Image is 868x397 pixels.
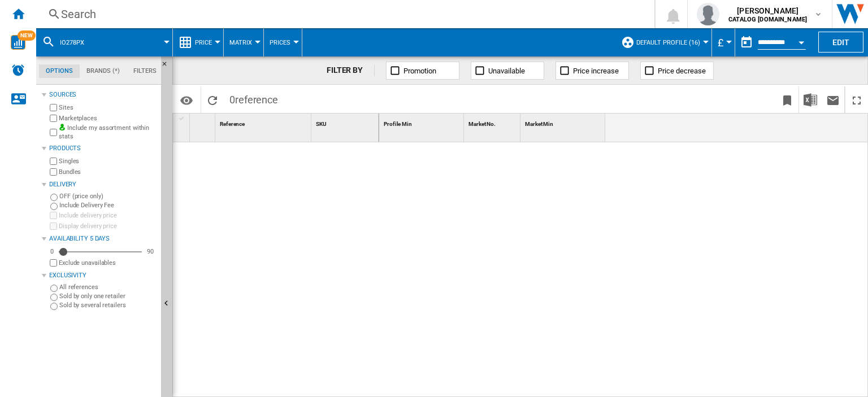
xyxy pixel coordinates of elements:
span: io278px [60,39,84,46]
span: Price [195,39,212,46]
input: Include delivery price [50,212,57,219]
button: Send this report by email [822,86,844,113]
input: Include Delivery Fee [50,203,58,210]
span: £ [718,37,723,49]
button: Price decrease [640,62,714,80]
div: Sort None [523,114,605,131]
div: Sort None [314,114,379,131]
div: Price [179,28,218,56]
button: Open calendar [791,30,811,51]
button: Price increase [555,62,629,80]
div: Availability 5 Days [49,234,157,243]
button: Matrix [229,28,258,56]
div: Default profile (16) [621,28,706,56]
span: reference [235,94,278,106]
md-slider: Availability [59,246,142,258]
input: OFF (price only) [50,194,58,201]
span: Default profile (16) [636,39,700,46]
div: Sort None [381,114,463,131]
button: Promotion [386,62,459,80]
img: excel-24x24.png [804,93,817,107]
input: Sold by only one retailer [50,294,58,301]
md-menu: Currency [712,28,735,56]
div: Sort None [218,114,311,131]
span: Profile Min [384,121,412,127]
div: Sort None [192,114,215,131]
label: All references [59,283,157,291]
span: Price increase [573,67,619,75]
label: Display delivery price [59,222,157,230]
div: SKU Sort None [314,114,379,131]
label: Marketplaces [59,114,157,123]
div: FILTER BY [327,65,375,76]
div: Products [49,144,157,153]
label: Include my assortment within stats [59,124,157,141]
button: md-calendar [735,31,758,54]
button: Edit [818,32,863,53]
div: 0 [47,247,57,256]
img: wise-card.svg [11,35,25,50]
button: Price [195,28,218,56]
button: Hide [161,56,175,77]
button: Bookmark this report [776,86,798,113]
img: profile.jpg [697,3,719,25]
span: Reference [220,121,245,127]
button: Prices [270,28,296,56]
md-tab-item: Filters [127,64,163,78]
label: Exclude unavailables [59,259,157,267]
button: Maximize [845,86,868,113]
div: Profile Min Sort None [381,114,463,131]
md-tab-item: Brands (*) [80,64,127,78]
label: Include Delivery Fee [59,201,157,210]
span: Matrix [229,39,252,46]
span: Market No. [468,121,496,127]
label: OFF (price only) [59,192,157,200]
div: Market Min Sort None [523,114,605,131]
span: Promotion [403,67,436,75]
label: Include delivery price [59,211,157,220]
button: Default profile (16) [636,28,706,56]
label: Sites [59,103,157,112]
div: Market No. Sort None [466,114,520,131]
button: Unavailable [471,62,544,80]
input: Sites [50,104,57,111]
span: Price decrease [658,67,706,75]
span: Prices [270,39,290,46]
span: SKU [316,121,327,127]
b: CATALOG [DOMAIN_NAME] [728,16,807,23]
label: Bundles [59,168,157,176]
span: [PERSON_NAME] [728,5,807,16]
div: Exclusivity [49,271,157,280]
input: Singles [50,158,57,165]
div: Reference Sort None [218,114,311,131]
label: Sold by several retailers [59,301,157,309]
button: io278px [60,28,96,56]
input: Include my assortment within stats [50,125,57,139]
button: Download in Excel [799,86,822,113]
input: Display delivery price [50,259,57,267]
input: Display delivery price [50,223,57,230]
button: £ [718,28,729,56]
input: Bundles [50,168,57,176]
div: Sources [49,90,157,99]
div: Sort None [466,114,520,131]
div: 90 [144,247,157,256]
span: 0 [224,86,284,110]
img: alerts-logo.svg [11,63,25,77]
input: Marketplaces [50,115,57,122]
input: All references [50,285,58,292]
label: Singles [59,157,157,165]
span: NEW [18,30,36,41]
md-tab-item: Options [39,64,80,78]
span: Market Min [525,121,553,127]
button: Reload [201,86,224,113]
img: mysite-bg-18x18.png [59,124,66,130]
button: Options [175,90,198,110]
label: Sold by only one retailer [59,292,157,300]
div: Search [61,6,625,22]
div: io278px [42,28,167,56]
